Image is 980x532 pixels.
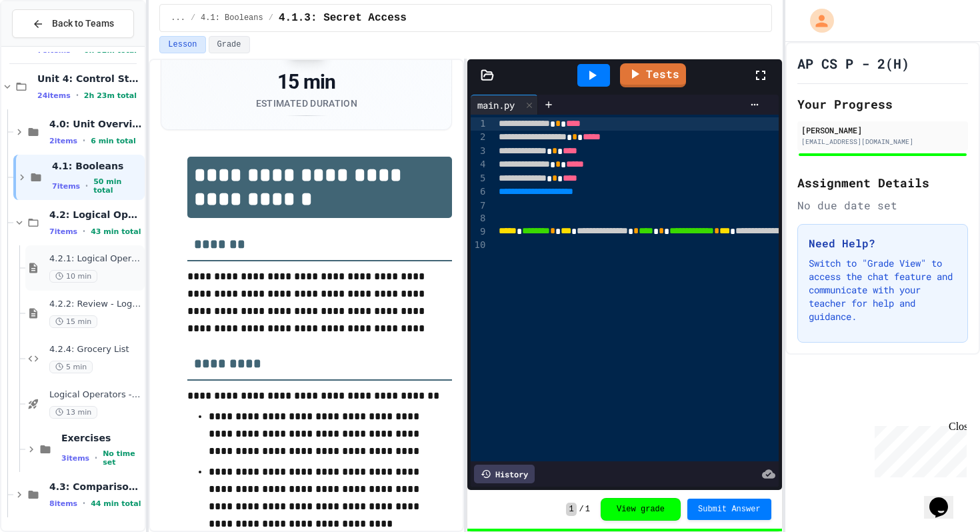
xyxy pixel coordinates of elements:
span: 50 min total [93,177,142,195]
div: Chat with us now!Close [5,5,92,85]
span: • [83,226,85,237]
span: 6 min total [91,137,136,145]
button: Submit Answer [687,499,771,520]
span: 3 items [61,454,89,463]
span: 4.2.4: Grocery List [49,344,142,355]
span: 44 min total [91,499,141,508]
div: [PERSON_NAME] [801,124,964,136]
span: 4.3: Comparison Operators [49,481,142,493]
h2: Assignment Details [797,173,968,192]
iframe: chat widget [869,421,967,477]
div: 6 [471,185,487,199]
div: 8 [471,212,487,225]
span: No time set [103,449,142,467]
button: View grade [601,498,681,521]
span: 13 min [49,406,97,419]
span: 15 min [49,315,97,328]
span: • [76,90,79,101]
span: • [83,498,85,509]
span: / [579,504,584,515]
span: • [95,453,97,463]
span: Logical Operators - Quiz [49,389,142,401]
div: History [474,465,535,483]
div: main.py [471,98,521,112]
iframe: chat widget [924,479,967,519]
span: 4.2: Logical Operators [49,209,142,221]
span: 43 min total [91,227,141,236]
div: 3 [471,145,487,158]
a: Tests [620,63,686,87]
span: 10 min [49,270,97,283]
button: Grade [209,36,250,53]
span: 2h 23m total [84,91,137,100]
span: 4.2.1: Logical Operators [49,253,142,265]
h3: Need Help? [809,235,957,251]
div: 5 [471,172,487,185]
h2: Your Progress [797,95,968,113]
button: Lesson [159,36,205,53]
span: Unit 4: Control Structures [37,73,142,85]
span: 4.0: Unit Overview [49,118,142,130]
span: / [191,13,195,23]
div: 4 [471,158,487,171]
div: [EMAIL_ADDRESS][DOMAIN_NAME] [801,137,964,147]
div: My Account [796,5,837,36]
span: 8 items [49,499,77,508]
span: 24 items [37,91,71,100]
span: 7 items [49,227,77,236]
span: 2 items [49,137,77,145]
span: 1 [585,504,590,515]
span: Back to Teams [52,17,114,31]
div: 9 [471,225,487,239]
p: Switch to "Grade View" to access the chat feature and communicate with your teacher for help and ... [809,257,957,323]
h1: AP CS P - 2(H) [797,54,909,73]
span: Submit Answer [698,504,761,515]
span: • [85,181,88,191]
div: 7 [471,199,487,213]
span: / [269,13,273,23]
div: 10 [471,239,487,252]
div: Estimated Duration [256,97,357,110]
span: 4.1: Booleans [201,13,263,23]
span: • [83,135,85,146]
div: No due date set [797,197,968,213]
button: Back to Teams [12,9,134,38]
div: 1 [471,117,487,131]
span: 7 items [52,182,80,191]
span: 4.1: Booleans [52,160,142,172]
div: 15 min [256,70,357,94]
div: main.py [471,95,538,115]
span: 4.1.3: Secret Access [279,10,407,26]
span: 4.2.2: Review - Logical Operators [49,299,142,310]
span: 1 [566,503,576,516]
span: Exercises [61,432,142,444]
span: 5 min [49,361,93,373]
div: 2 [471,131,487,144]
span: ... [171,13,185,23]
